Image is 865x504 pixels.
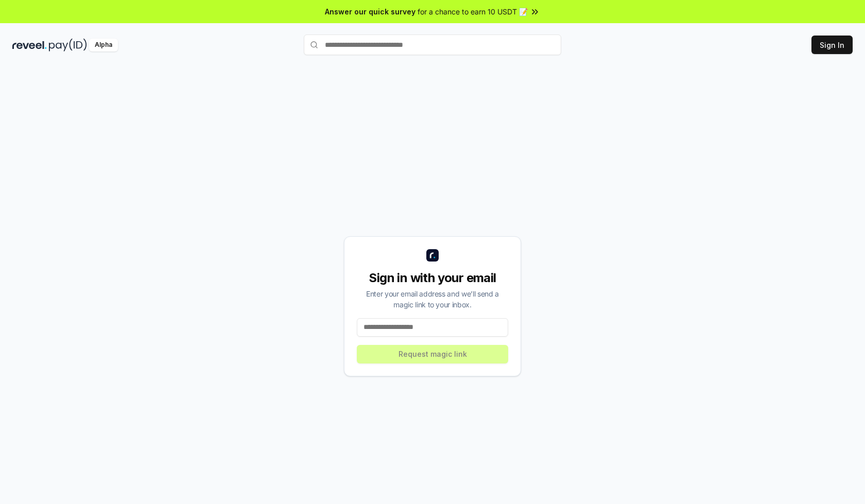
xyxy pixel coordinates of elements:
[811,36,853,54] button: Sign In
[12,39,47,51] img: reveel_dark
[89,39,118,51] div: Alpha
[418,6,528,17] span: for a chance to earn 10 USDT 📝
[325,6,416,17] span: Answer our quick survey
[357,288,508,310] div: Enter your email address and we’ll send a magic link to your inbox.
[357,270,508,286] div: Sign in with your email
[426,249,439,262] img: logo_small
[49,39,87,51] img: pay_id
